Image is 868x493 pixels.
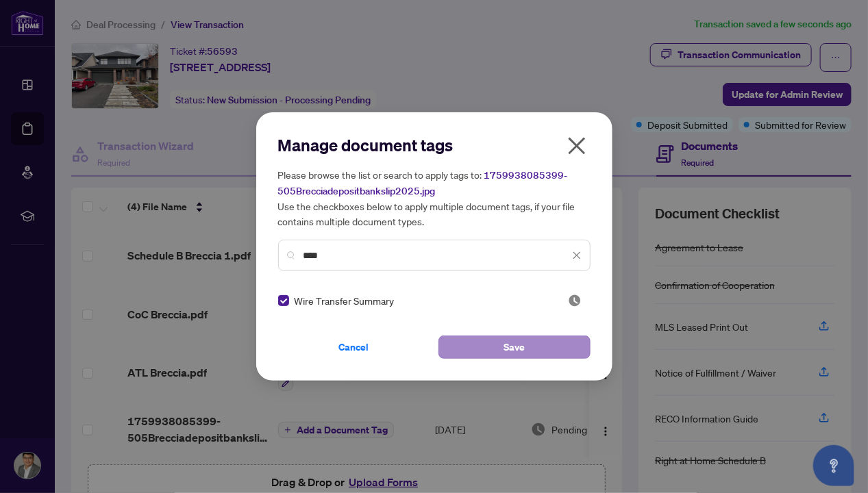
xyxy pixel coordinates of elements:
[813,445,854,486] button: Open asap
[278,134,591,156] h2: Manage document tags
[568,294,582,307] img: status
[339,336,369,358] span: Cancel
[566,135,588,157] span: close
[438,336,591,359] button: Save
[568,294,582,307] span: Pending Review
[572,251,582,260] span: close
[278,336,430,359] button: Cancel
[295,293,395,308] span: Wire Transfer Summary
[504,336,525,358] span: Save
[278,167,591,229] h5: Please browse the list or search to apply tags to: Use the checkboxes below to apply multiple doc...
